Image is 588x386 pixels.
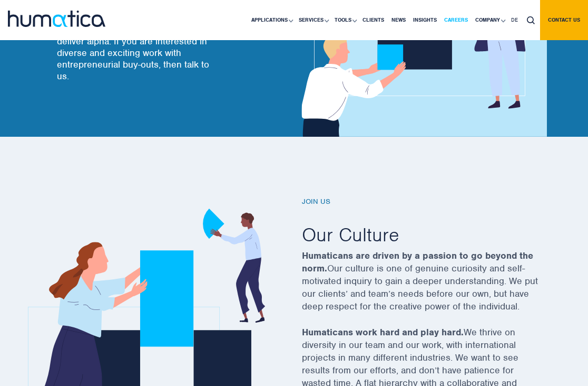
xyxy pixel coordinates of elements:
strong: Humaticans are driven by a passion to go beyond the norm. [302,250,533,274]
img: logo [8,11,105,27]
img: search_icon [527,16,535,24]
span: DE [511,16,518,23]
h2: Our Culture [302,222,539,247]
h6: Join us [302,197,539,206]
strong: Humaticans work hard and play hard. [302,326,464,338]
p: Our culture is one of genuine curiosity and self-motivated inquiry to gain a deeper understanding... [302,249,539,326]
